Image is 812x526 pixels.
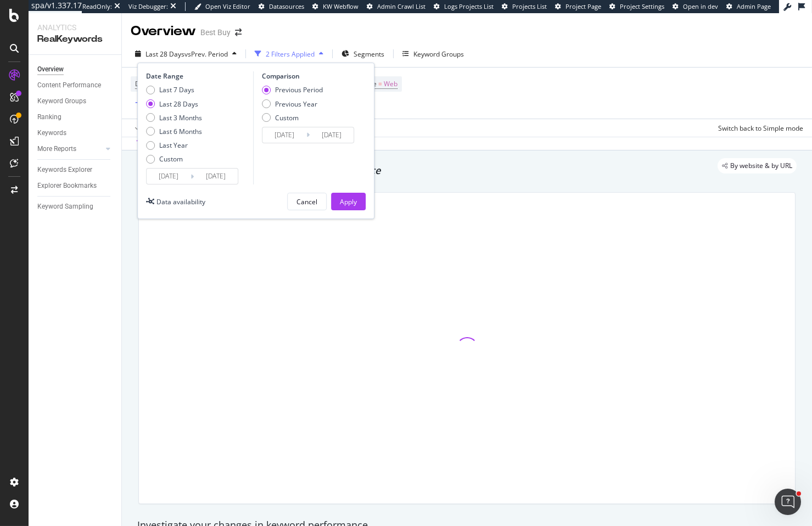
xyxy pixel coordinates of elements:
[730,163,792,169] span: By website & by URL
[37,180,114,192] a: Explorer Bookmarks
[37,180,97,192] div: Explorer Bookmarks
[194,169,238,184] input: End Date
[37,64,64,75] div: Overview
[146,141,202,150] div: Last Year
[145,49,184,59] span: Last 28 Days
[37,96,114,107] a: Keyword Groups
[159,127,202,136] div: Last 6 Months
[673,2,718,11] a: Open in dev
[235,29,242,36] div: arrow-right-arrow-left
[266,49,315,59] div: 2 Filters Applied
[131,97,175,110] button: Add Filter
[398,45,468,63] button: Keyword Groups
[367,2,425,11] a: Admin Crawl List
[146,127,202,136] div: Last 6 Months
[262,99,323,109] div: Previous Year
[37,33,113,46] div: RealKeywords
[555,2,601,11] a: Project Page
[269,2,304,10] span: Datasources
[323,2,359,10] span: KW Webflow
[262,113,323,122] div: Custom
[128,2,168,11] div: Viz Debugger:
[512,2,547,10] span: Projects List
[434,2,494,11] a: Logs Projects List
[37,80,101,91] div: Content Performance
[37,143,103,155] a: More Reports
[131,45,241,63] button: Last 28 DaysvsPrev. Period
[37,22,113,33] div: Analytics
[413,49,464,59] div: Keyword Groups
[565,2,601,10] span: Project Page
[262,85,323,94] div: Previous Period
[718,158,797,174] div: legacy label
[609,2,664,11] a: Project Settings
[683,2,718,10] span: Open in dev
[340,197,357,206] div: Apply
[147,169,191,184] input: Start Date
[444,2,494,10] span: Logs Projects List
[194,2,250,11] a: Open Viz Editor
[737,2,771,10] span: Admin Page
[159,85,194,94] div: Last 7 Days
[377,2,425,10] span: Admin Crawl List
[205,2,250,10] span: Open Viz Editor
[714,119,803,137] button: Switch back to Simple mode
[275,85,323,94] div: Previous Period
[718,124,803,133] div: Switch back to Simple mode
[726,2,771,11] a: Admin Page
[37,127,66,139] div: Keywords
[159,113,202,122] div: Last 3 Months
[146,99,202,109] div: Last 28 Days
[275,113,299,122] div: Custom
[620,2,664,10] span: Project Settings
[310,127,354,143] input: End Date
[37,111,61,123] div: Ranking
[131,119,163,137] button: Apply
[37,164,114,176] a: Keywords Explorer
[37,143,76,155] div: More Reports
[37,127,114,139] a: Keywords
[312,2,359,11] a: KW Webflow
[354,49,384,59] span: Segments
[200,27,231,38] div: Best Buy
[37,111,114,123] a: Ranking
[146,71,250,81] div: Date Range
[378,79,382,88] span: =
[156,197,205,206] div: Data availability
[159,141,188,150] div: Last Year
[37,201,93,212] div: Keyword Sampling
[184,49,228,59] span: vs Prev. Period
[287,193,327,210] button: Cancel
[146,85,202,94] div: Last 7 Days
[262,127,306,143] input: Start Date
[275,99,317,109] div: Previous Year
[262,71,357,81] div: Comparison
[775,489,801,515] iframe: Intercom live chat
[146,113,202,122] div: Last 3 Months
[159,99,198,109] div: Last 28 Days
[37,164,92,176] div: Keywords Explorer
[296,197,317,206] div: Cancel
[502,2,547,11] a: Projects List
[384,76,397,92] span: Web
[259,2,304,11] a: Datasources
[37,64,114,75] a: Overview
[159,154,183,164] div: Custom
[331,193,366,210] button: Apply
[131,22,196,41] div: Overview
[250,45,328,63] button: 2 Filters Applied
[146,154,202,164] div: Custom
[37,96,86,107] div: Keyword Groups
[37,201,114,212] a: Keyword Sampling
[337,45,389,63] button: Segments
[135,79,156,88] span: Device
[37,80,114,91] a: Content Performance
[82,2,112,11] div: ReadOnly:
